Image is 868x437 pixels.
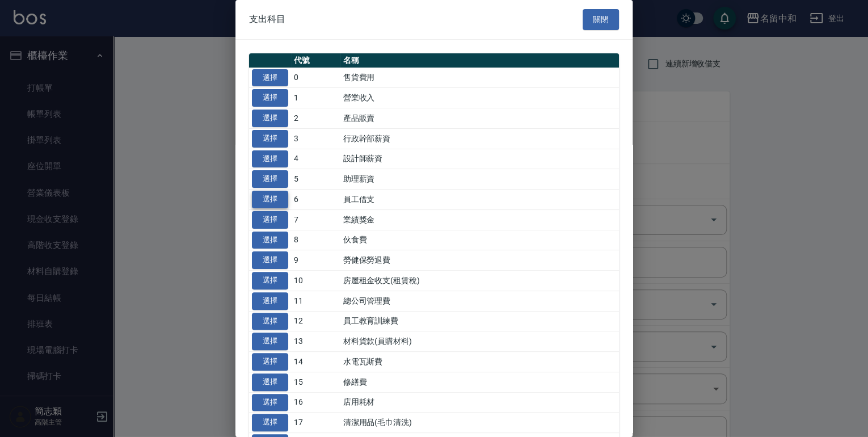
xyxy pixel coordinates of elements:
[252,191,288,208] button: 選擇
[340,190,619,210] td: 員工借支
[340,352,619,372] td: 水電瓦斯費
[249,14,285,25] span: 支出科目
[340,53,619,68] th: 名稱
[340,392,619,413] td: 店用耗材
[291,108,340,129] td: 2
[291,392,340,413] td: 16
[291,53,340,68] th: 代號
[252,251,288,269] button: 選擇
[291,190,340,210] td: 6
[291,271,340,291] td: 10
[340,88,619,108] td: 營業收入
[340,169,619,190] td: 助理薪資
[340,128,619,149] td: 行政幹部薪資
[291,250,340,271] td: 9
[252,69,288,87] button: 選擇
[340,250,619,271] td: 勞健保勞退費
[291,413,340,433] td: 17
[252,130,288,148] button: 選擇
[252,89,288,107] button: 選擇
[252,150,288,168] button: 選擇
[340,413,619,433] td: 清潔用品(毛巾清洗)
[291,68,340,88] td: 0
[340,68,619,88] td: 售貨費用
[291,372,340,392] td: 15
[340,230,619,250] td: 伙食費
[252,394,288,411] button: 選擇
[252,170,288,188] button: 選擇
[291,149,340,169] td: 4
[291,291,340,311] td: 11
[291,331,340,352] td: 13
[291,169,340,190] td: 5
[340,108,619,129] td: 產品販賣
[583,9,619,30] button: 關閉
[340,271,619,291] td: 房屋租金收支(租賃稅)
[252,373,288,391] button: 選擇
[252,110,288,127] button: 選擇
[252,313,288,330] button: 選擇
[291,128,340,149] td: 3
[340,311,619,331] td: 員工教育訓練費
[340,372,619,392] td: 修繕費
[252,211,288,229] button: 選擇
[252,414,288,431] button: 選擇
[291,230,340,250] td: 8
[340,149,619,169] td: 設計師薪資
[291,209,340,230] td: 7
[291,352,340,372] td: 14
[252,333,288,350] button: 選擇
[252,353,288,371] button: 選擇
[291,311,340,331] td: 12
[340,209,619,230] td: 業績獎金
[291,88,340,108] td: 1
[340,291,619,311] td: 總公司管理費
[340,331,619,352] td: 材料貨款(員購材料)
[252,292,288,310] button: 選擇
[252,232,288,249] button: 選擇
[252,272,288,289] button: 選擇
